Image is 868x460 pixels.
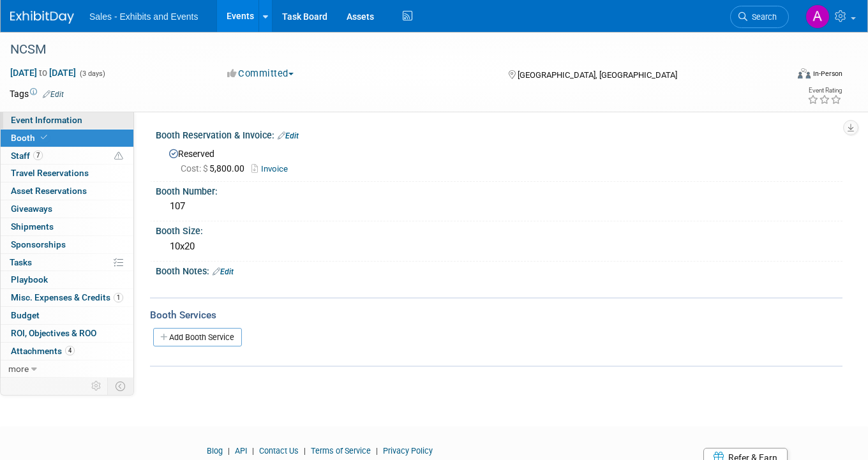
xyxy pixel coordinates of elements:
[114,293,123,302] span: 1
[807,87,842,94] div: Event Rating
[43,90,64,99] a: Edit
[223,67,299,80] button: Committed
[207,446,223,456] a: Blog
[798,68,811,78] img: Format-Inperson.png
[1,165,133,182] a: Travel Reservations
[225,446,233,456] span: |
[213,267,234,276] a: Edit
[41,134,47,141] i: Booth reservation complete
[1,271,133,288] a: Playbook
[89,11,198,22] span: Sales - Exhibits and Events
[156,262,842,278] div: Booth Notes:
[301,446,309,456] span: |
[165,144,833,175] div: Reserved
[10,11,74,24] img: ExhibitDay
[1,182,133,200] a: Asset Reservations
[518,70,677,80] span: [GEOGRAPHIC_DATA], [GEOGRAPHIC_DATA]
[1,325,133,342] a: ROI, Objectives & ROO
[79,70,105,78] span: (3 days)
[278,131,299,140] a: Edit
[383,446,433,456] a: Privacy Policy
[235,446,247,456] a: API
[11,310,40,320] span: Budget
[311,446,371,456] a: Terms of Service
[10,67,77,78] span: [DATE] [DATE]
[1,200,133,218] a: Giveaways
[1,130,133,147] a: Booth
[114,151,123,162] span: Potential Scheduling Conflict -- at least one attendee is tagged in another overlapping event.
[1,343,133,360] a: Attachments4
[11,221,54,232] span: Shipments
[153,328,242,346] a: Add Booth Service
[1,254,133,271] a: Tasks
[1,307,133,324] a: Budget
[11,328,96,338] span: ROI, Objectives & ROO
[11,168,89,178] span: Travel Reservations
[11,274,48,285] span: Playbook
[1,360,133,378] a: more
[10,257,32,267] span: Tasks
[259,446,299,456] a: Contact Us
[812,69,842,78] div: In-Person
[65,346,75,355] span: 4
[8,364,29,374] span: more
[1,112,133,129] a: Event Information
[11,151,43,161] span: Staff
[11,133,50,143] span: Booth
[805,4,830,29] img: Alexandra Horne
[10,87,64,100] td: Tags
[730,6,789,28] a: Search
[11,239,66,249] span: Sponsorships
[11,346,75,356] span: Attachments
[11,204,52,214] span: Giveaways
[251,164,294,174] a: Invoice
[1,147,133,165] a: Staff7
[165,197,833,216] div: 107
[1,289,133,306] a: Misc. Expenses & Credits1
[165,237,833,256] div: 10x20
[11,115,82,125] span: Event Information
[11,292,123,302] span: Misc. Expenses & Credits
[11,186,87,196] span: Asset Reservations
[720,66,843,85] div: Event Format
[181,163,209,174] span: Cost: $
[156,182,842,198] div: Booth Number:
[37,68,49,78] span: to
[1,236,133,253] a: Sponsorships
[156,126,842,142] div: Booth Reservation & Invoice:
[249,446,257,456] span: |
[33,151,43,160] span: 7
[108,378,134,394] td: Toggle Event Tabs
[86,378,108,394] td: Personalize Event Tab Strip
[156,221,842,237] div: Booth Size:
[181,163,250,174] span: 5,800.00
[150,308,842,322] div: Booth Services
[373,446,381,456] span: |
[747,12,777,22] span: Search
[1,218,133,235] a: Shipments
[6,38,772,61] div: NCSM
